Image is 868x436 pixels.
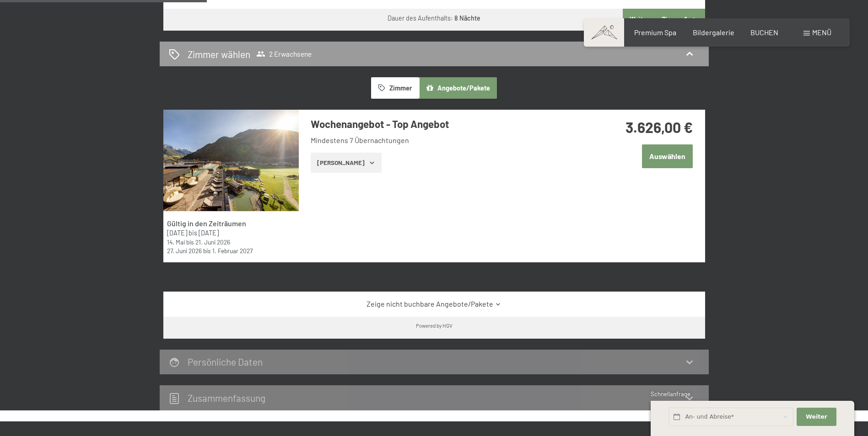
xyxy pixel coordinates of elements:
[419,77,497,98] button: Angebote/Pakete
[212,247,253,255] time: 01.02.2027
[311,135,583,145] li: Mindestens 7 Übernachtungen
[167,219,246,228] strong: Gültig in den Zeiträumen
[188,356,263,367] h2: Persönliche Daten
[256,49,312,58] span: 2 Erwachsene
[167,247,202,255] time: 27.06.2026
[199,229,219,237] time: 12.04.2026
[416,322,453,329] div: Powered by HGV
[693,28,734,37] a: Bildergalerie
[167,229,187,237] time: 31.08.2025
[311,117,583,131] h3: Wochenangebot - Top Angebot
[388,14,480,23] div: Dauer des Aufenthalts:
[750,28,778,37] a: BUCHEN
[188,48,250,61] h2: Zimmer wählen
[188,392,265,404] h2: Zusammen­fassung
[371,77,419,98] button: Zimmer
[195,238,230,246] time: 21.06.2026
[625,118,693,136] strong: 3.626,00 €
[812,28,831,37] span: Menü
[623,9,705,31] button: Weiter zu „Zimmer“
[651,390,690,398] span: Schnellanfrage
[454,14,480,22] b: 8 Nächte
[634,28,676,37] a: Premium Spa
[311,153,382,173] button: [PERSON_NAME]
[167,246,294,255] div: bis
[806,413,827,421] span: Weiter
[179,299,689,309] a: Zeige nicht buchbare Angebote/Pakete
[167,229,294,238] div: bis
[797,408,836,426] button: Weiter
[167,238,294,246] div: bis
[167,238,185,246] time: 14.05.2026
[163,110,299,211] img: mss_renderimg.php
[642,144,693,168] button: Auswählen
